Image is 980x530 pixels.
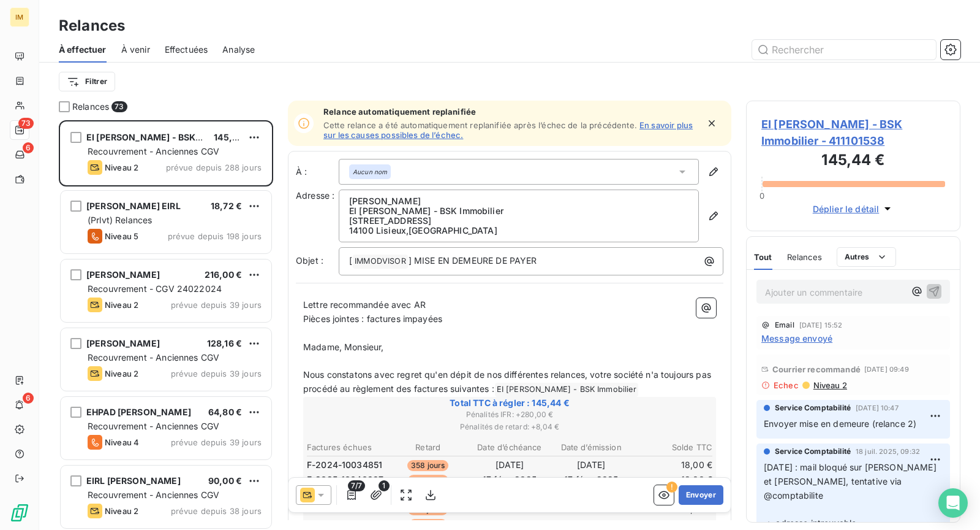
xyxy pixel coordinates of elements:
[772,364,861,374] span: Courrier recommandé
[469,458,549,472] td: [DATE]
[10,7,29,27] div: IM
[296,190,334,201] span: Adresse :
[764,462,939,529] span: [DATE] : mail bloqué sur [PERSON_NAME] et [PERSON_NAME], tentative via @comptabilite -> adresse i...
[59,72,115,91] button: Filtrer
[171,300,262,310] span: prévue depuis 39 jours
[88,421,219,431] span: Recouvrement - Anciennes CGV
[88,283,222,294] span: Recouvrement - CGV 24022024
[105,437,139,447] span: Niveau 4
[211,201,242,211] span: 18,72 €
[388,441,468,454] th: Retard
[296,166,339,178] label: À :
[166,163,262,172] span: prévue depuis 288 jours
[105,300,138,310] span: Niveau 2
[348,480,365,491] span: 7/7
[307,474,383,486] span: F-2025-10040997
[18,118,34,129] span: 73
[323,107,698,117] span: Relance automatiquement replanifiée
[111,101,127,112] span: 73
[208,475,242,486] span: 90,00 €
[408,475,448,486] span: 205 jours
[551,473,631,486] td: 17 févr. 2025
[10,503,29,523] img: Logo LeanPay
[856,404,899,412] span: [DATE] 10:47
[86,475,181,486] span: EIRL [PERSON_NAME]
[105,163,138,172] span: Niveau 2
[88,146,219,156] span: Recouvrement - Anciennes CGV
[306,441,386,454] th: Factures échues
[88,215,152,225] span: (Prlvt) Relances
[469,441,549,454] th: Date d’échéance
[409,255,537,266] span: ] MISE EN DEMEURE DE PAYER
[938,488,968,518] div: Open Intercom Messenger
[296,255,323,266] span: Objet :
[761,116,945,149] span: EI [PERSON_NAME] - BSK Immobilier - 411101538
[407,460,448,471] span: 358 jours
[72,101,109,113] span: Relances
[307,518,383,530] span: F-2025-10044650
[303,342,384,352] span: Madame, Monsieur,
[813,202,880,215] span: Déplier le détail
[86,338,160,348] span: [PERSON_NAME]
[86,407,191,417] span: EHPAD [PERSON_NAME]
[379,480,390,491] span: 1
[775,446,851,457] span: Service Comptabilité
[633,458,713,472] td: 18,00 €
[121,44,150,56] span: À venir
[86,269,160,280] span: [PERSON_NAME]
[165,44,208,56] span: Effectuées
[679,485,723,505] button: Envoyer
[23,393,34,404] span: 6
[88,352,219,363] span: Recouvrement - Anciennes CGV
[761,149,945,174] h3: 145,44 €
[303,369,714,394] span: Nous constatons avec regret qu'en dépit de nos différentes relances, votre société n'a toujours p...
[469,473,549,486] td: 17 févr. 2025
[171,506,262,516] span: prévue depuis 38 jours
[349,255,352,266] span: [
[787,252,822,262] span: Relances
[59,44,107,56] span: À effectuer
[551,458,631,472] td: [DATE]
[86,132,244,142] span: EI [PERSON_NAME] - BSK Immobilier
[353,167,387,176] em: Aucun nom
[23,142,34,153] span: 6
[633,441,713,454] th: Solde TTC
[809,202,898,216] button: Déplier le détail
[222,44,255,56] span: Analyse
[633,473,713,486] td: 18,00 €
[837,247,896,267] button: Autres
[409,519,447,530] span: 116 jours
[349,226,688,236] p: 14100 Lisieux , [GEOGRAPHIC_DATA]
[86,201,181,211] span: [PERSON_NAME] EIRL
[754,252,772,262] span: Tout
[205,269,242,280] span: 216,00 €
[214,132,251,142] span: 145,44 €
[761,332,832,345] span: Message envoyé
[349,216,688,226] p: [STREET_ADDRESS]
[59,15,125,37] h3: Relances
[775,402,851,413] span: Service Comptabilité
[207,338,242,348] span: 128,16 €
[105,369,138,378] span: Niveau 2
[349,206,688,216] p: EI [PERSON_NAME] - BSK Immobilier
[323,120,693,140] a: En savoir plus sur les causes possibles de l’échec.
[171,369,262,378] span: prévue depuis 39 jours
[775,321,794,329] span: Email
[105,506,138,516] span: Niveau 2
[759,191,764,201] span: 0
[752,40,936,60] input: Rechercher
[305,397,714,409] span: Total TTC à régler : 145,44 €
[799,321,843,329] span: [DATE] 15:52
[208,407,242,417] span: 64,80 €
[764,418,916,429] span: Envoyer mise en demeure (relance 2)
[495,383,638,397] span: EI [PERSON_NAME] - BSK Immobilier
[305,409,714,420] span: Pénalités IFR : + 280,00 €
[168,231,262,241] span: prévue depuis 198 jours
[303,299,426,310] span: Lettre recommandée avec AR
[307,459,382,471] span: F-2024-10034851
[171,437,262,447] span: prévue depuis 39 jours
[812,380,847,390] span: Niveau 2
[105,231,138,241] span: Niveau 5
[774,380,799,390] span: Echec
[551,441,631,454] th: Date d’émission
